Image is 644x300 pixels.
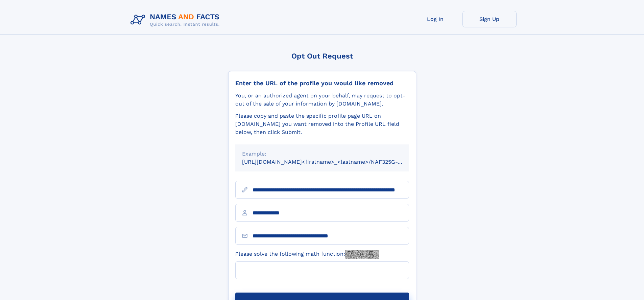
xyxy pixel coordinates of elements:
div: Opt Out Request [228,52,416,60]
a: Sign Up [462,11,517,27]
div: Please copy and paste the specific profile page URL on [DOMAIN_NAME] you want removed into the Pr... [235,112,409,136]
img: Logo Names and Facts [128,11,225,29]
div: Example: [242,150,402,158]
small: [URL][DOMAIN_NAME]<firstname>_<lastname>/NAF325G-xxxxxxxx [242,159,422,165]
label: Please solve the following math function: [235,250,379,259]
a: Log In [408,11,462,27]
div: Enter the URL of the profile you would like removed [235,79,409,87]
div: You, or an authorized agent on your behalf, may request to opt-out of the sale of your informatio... [235,92,409,108]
